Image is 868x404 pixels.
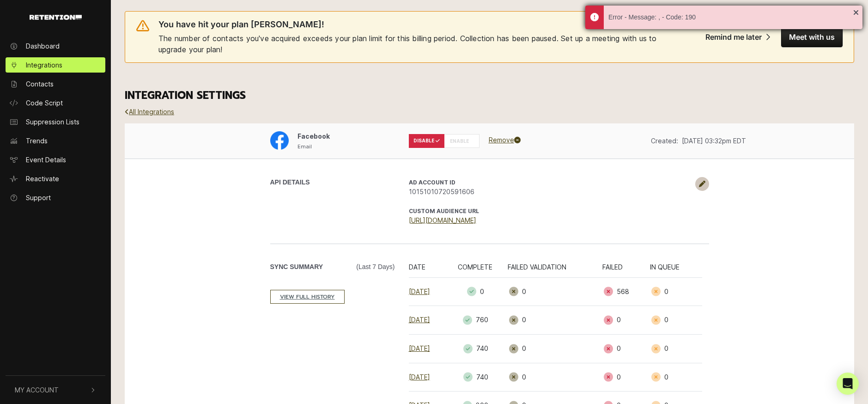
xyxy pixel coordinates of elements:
th: DATE [409,262,449,278]
span: You have hit your plan [PERSON_NAME]! [158,19,324,30]
button: My Account [6,376,105,404]
a: Event Details [6,152,105,167]
span: Support [26,193,51,202]
td: 0 [508,277,602,306]
span: Contacts [26,79,54,89]
td: 740 [448,334,507,363]
div: Remind me later [705,32,762,42]
img: Facebook [270,131,289,150]
a: Support [6,190,105,205]
button: Meet with us [781,27,843,47]
label: ENABLE [444,134,480,148]
a: Integrations [6,57,105,73]
span: Reactivate [26,174,59,184]
span: The number of contacts you've acquired exceeds your plan limit for this billing period. Collectio... [158,33,674,55]
span: Integrations [26,60,62,70]
a: VIEW FULL HISTORY [270,290,345,304]
strong: AD Account ID [409,179,455,186]
a: Dashboard [6,38,105,54]
a: [DATE] [409,373,430,381]
span: Suppression Lists [26,117,79,127]
td: 0 [650,306,702,335]
td: 0 [508,334,602,363]
td: 740 [448,363,507,392]
td: 568 [602,277,650,306]
span: Event Details [26,155,66,165]
td: 0 [650,277,702,306]
div: Open Intercom Messenger [837,373,859,395]
label: DISABLE [409,134,444,148]
td: 0 [602,306,650,335]
th: IN QUEUE [650,262,702,278]
td: 0 [448,277,507,306]
a: Suppression Lists [6,114,105,129]
a: Contacts [6,76,105,92]
td: 0 [602,334,650,363]
label: API DETAILS [270,178,310,187]
span: [DATE] 03:32pm EDT [682,137,746,145]
h3: INTEGRATION SETTINGS [125,89,854,102]
div: Error - Message: , - Code: 190 [608,12,853,22]
span: Facebook [297,132,330,140]
td: 0 [650,363,702,392]
td: 0 [508,306,602,335]
td: 0 [508,363,602,392]
a: Code Script [6,95,105,110]
td: 760 [448,306,507,335]
button: Remind me later [698,27,777,47]
a: Trends [6,133,105,148]
span: (Last 7 days) [356,262,395,272]
th: FAILED VALIDATION [508,262,602,278]
span: Dashboard [26,41,60,51]
span: Code Script [26,98,63,108]
td: 0 [602,363,650,392]
a: All Integrations [125,108,174,116]
small: Email [297,143,312,150]
th: COMPLETE [448,262,507,278]
a: Reactivate [6,171,105,186]
span: Trends [26,136,48,146]
a: [URL][DOMAIN_NAME] [409,216,476,224]
a: [DATE] [409,288,430,295]
span: 10151010720591606 [409,187,691,196]
span: Created: [651,137,678,145]
a: [DATE] [409,316,430,324]
img: Retention.com [30,15,82,20]
span: My Account [15,385,59,395]
strong: CUSTOM AUDIENCE URL [409,208,479,214]
th: FAILED [602,262,650,278]
td: 0 [650,334,702,363]
a: Remove [489,136,521,144]
label: Sync Summary [270,262,395,272]
a: [DATE] [409,344,430,352]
